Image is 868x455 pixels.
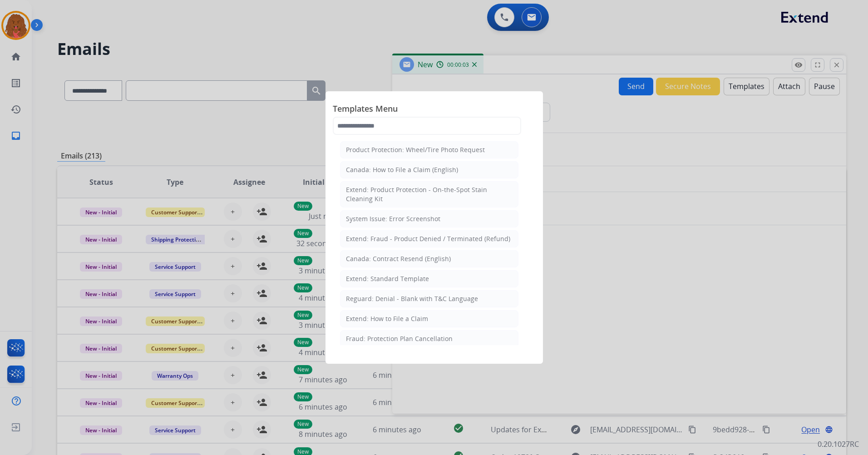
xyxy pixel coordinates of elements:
[346,234,510,243] div: Extend: Fraud - Product Denied / Terminated (Refund)
[346,294,478,303] div: Reguard: Denial - Blank with T&C Language
[346,314,428,323] div: Extend: How to File a Claim
[346,145,485,154] div: Product Protection: Wheel/Tire Photo Request
[346,274,429,283] div: Extend: Standard Template
[333,102,536,117] span: Templates Menu
[346,165,458,174] div: Canada: How to File a Claim (English)
[346,214,440,223] div: System Issue: Error Screenshot
[346,254,451,263] div: Canada: Contract Resend (English)
[346,185,513,203] div: Extend: Product Protection - On-the-Spot Stain Cleaning Kit
[346,334,453,343] div: Fraud: Protection Plan Cancellation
